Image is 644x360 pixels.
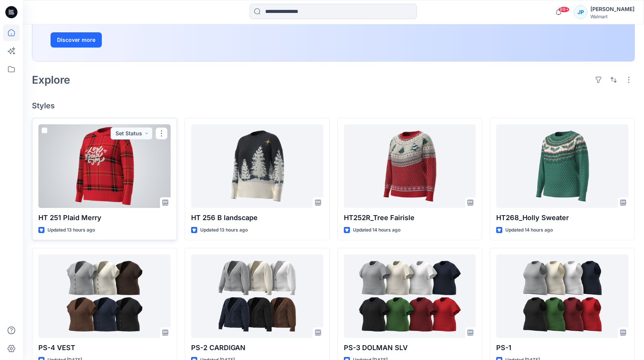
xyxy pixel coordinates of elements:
[51,32,102,48] button: Discover more
[200,226,248,234] p: Updated 13 hours ago
[353,226,400,234] p: Updated 14 hours ago
[32,101,635,110] h4: Styles
[38,124,171,208] a: HT 251 Plaid Merry
[38,213,171,223] p: HT 251 Plaid Merry
[590,5,635,14] div: [PERSON_NAME]
[496,124,628,208] a: HT268_Holly Sweater
[191,343,323,353] p: PS-2 CARDIGAN
[38,254,171,338] a: PS-4 VEST
[505,226,553,234] p: Updated 14 hours ago
[558,6,570,13] span: 99+
[38,343,171,353] p: PS-4 VEST
[47,226,95,234] p: Updated 13 hours ago
[344,254,476,338] a: PS-3 DOLMAN SLV
[496,343,628,353] p: PS-1
[344,343,476,353] p: PS-3 DOLMAN SLV
[51,32,222,48] a: Discover more
[191,254,323,338] a: PS-2 CARDIGAN
[496,213,628,223] p: HT268_Holly Sweater
[344,124,476,208] a: HT252R_Tree Fairisle
[32,74,70,86] h2: Explore
[590,14,635,19] div: Walmart
[191,124,323,208] a: HT 256 B landscape
[496,254,628,338] a: PS-1
[574,5,587,19] div: JP
[344,213,476,223] p: HT252R_Tree Fairisle
[191,213,323,223] p: HT 256 B landscape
